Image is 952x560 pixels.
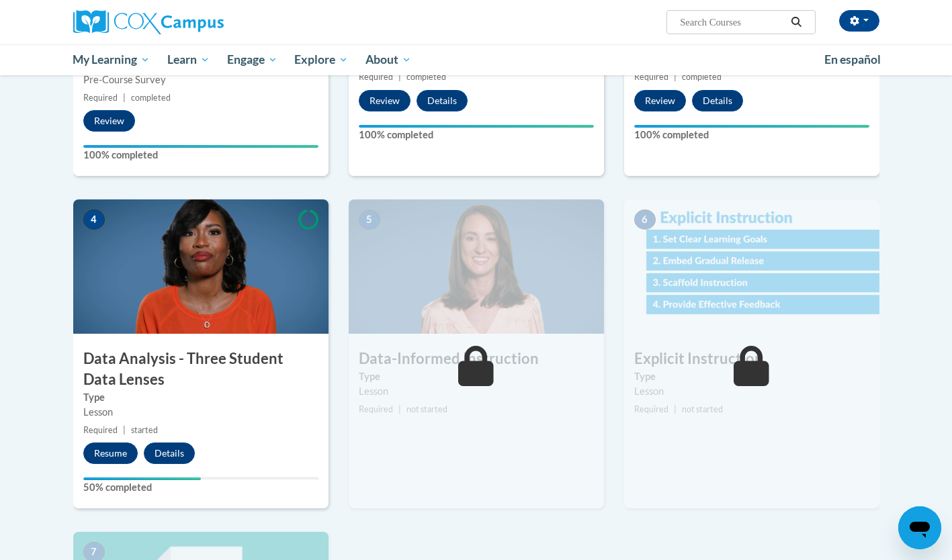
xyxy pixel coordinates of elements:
a: Engage [218,44,286,75]
h3: Data-Informed Instruction [349,348,604,369]
a: Learn [159,44,218,75]
div: Pre-Course Survey [83,73,318,87]
img: Course Image [349,199,604,334]
span: Explore [294,52,348,68]
button: Details [417,90,468,111]
span: | [398,72,401,82]
span: Engage [227,52,277,68]
span: | [123,425,126,435]
span: Learn [167,52,210,68]
div: Your progress [359,125,594,128]
div: Your progress [83,145,318,148]
span: started [131,425,158,435]
span: Required [634,72,668,82]
img: Cox Campus [73,10,224,34]
div: Main menu [53,44,900,75]
span: completed [131,93,171,103]
span: 6 [634,209,656,230]
label: 100% completed [359,128,594,142]
div: Lesson [83,405,318,420]
label: 100% completed [83,148,318,162]
span: 4 [83,209,105,230]
label: 100% completed [634,128,869,142]
button: Review [359,90,410,111]
button: Details [144,442,195,464]
div: Your progress [83,477,201,480]
div: Lesson [634,384,869,399]
iframe: Button to launch messaging window [898,506,941,549]
button: Resume [83,442,138,464]
label: Type [83,390,318,405]
button: Review [634,90,686,111]
button: Details [692,90,743,111]
input: Search Courses [679,14,786,30]
span: not started [682,404,723,414]
span: En español [824,52,881,66]
img: Course Image [73,199,329,334]
a: Explore [286,44,357,75]
h3: Explicit Instruction [624,348,879,369]
span: completed [406,72,446,82]
button: Review [83,110,135,132]
label: 50% completed [83,480,318,495]
span: About [365,52,411,68]
label: Type [359,369,594,384]
div: Lesson [359,384,594,399]
h3: Data Analysis - Three Student Data Lenses [73,348,329,390]
span: | [398,404,401,414]
span: | [123,93,126,103]
a: Cox Campus [73,10,329,34]
img: Course Image [624,199,879,334]
span: Required [634,404,668,414]
span: Required [83,425,118,435]
a: En español [816,46,890,74]
span: Required [359,72,393,82]
a: My Learning [64,44,159,75]
label: Type [634,369,869,384]
div: Your progress [634,125,869,128]
span: Required [83,93,118,103]
span: | [674,72,677,82]
span: My Learning [73,52,150,68]
span: | [674,404,677,414]
a: About [357,44,420,75]
span: completed [682,72,722,82]
span: Required [359,404,393,414]
button: Account Settings [839,10,879,32]
span: not started [406,404,447,414]
span: 5 [359,209,380,230]
button: Search [786,14,806,30]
